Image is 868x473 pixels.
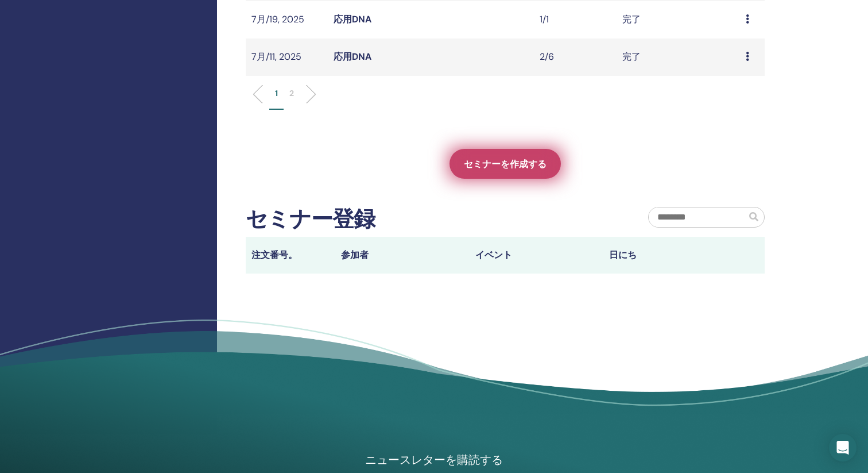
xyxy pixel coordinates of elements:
[334,13,371,25] a: 応用DNA
[335,237,470,274] th: 参加者
[617,1,740,39] td: 完了
[534,1,616,39] td: 1/1
[246,206,375,233] h2: セミナー登録
[603,237,738,274] th: 日にち
[246,1,328,39] td: 7月/19, 2025
[449,149,561,179] a: セミナーを作成する
[617,39,740,76] td: 完了
[246,39,328,76] td: 7月/11, 2025
[289,87,294,99] p: 2
[534,39,616,76] td: 2/6
[464,158,547,170] span: セミナーを作成する
[470,237,604,274] th: イベント
[246,237,335,274] th: 注文番号。
[334,51,371,63] a: 応用DNA
[301,452,567,468] h4: ニュースレターを購読する
[829,434,857,462] div: Open Intercom Messenger
[275,87,278,99] p: 1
